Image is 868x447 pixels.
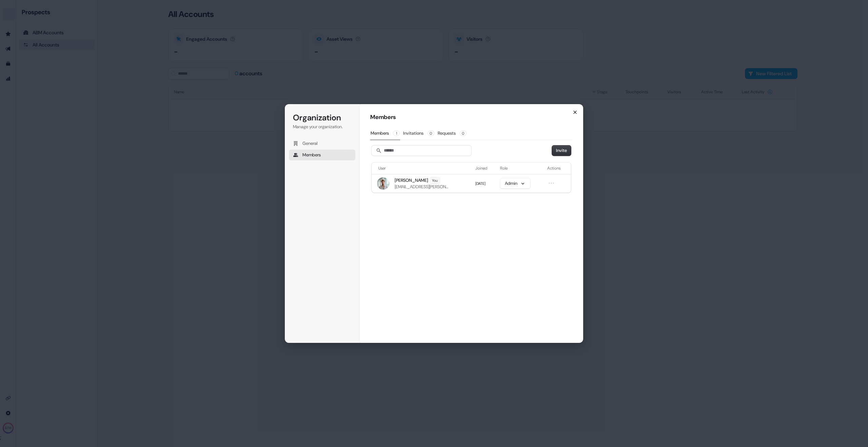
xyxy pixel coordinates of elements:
[395,184,448,190] span: [EMAIL_ADDRESS][PERSON_NAME][DOMAIN_NAME]
[473,162,497,174] th: Joined
[437,127,467,140] button: Requests
[289,138,355,149] button: General
[545,162,571,174] th: Actions
[370,113,572,121] h1: Members
[372,145,471,156] input: Search
[430,177,440,183] span: You
[460,131,467,136] span: 0
[497,162,545,174] th: Role
[500,178,530,189] button: Admin
[552,145,571,156] button: Invite
[475,181,486,186] span: [DATE]
[377,177,389,190] img: Charlie Lynch
[293,124,351,130] p: Manage your organization.
[393,131,400,136] span: 1
[293,112,351,123] h1: Organization
[395,177,428,183] span: [PERSON_NAME]
[302,152,321,158] span: Members
[428,131,434,136] span: 0
[370,127,400,140] button: Members
[289,150,355,160] button: Members
[302,140,318,147] span: General
[403,127,435,140] button: Invitations
[372,162,473,174] th: User
[547,179,555,187] button: Open menu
